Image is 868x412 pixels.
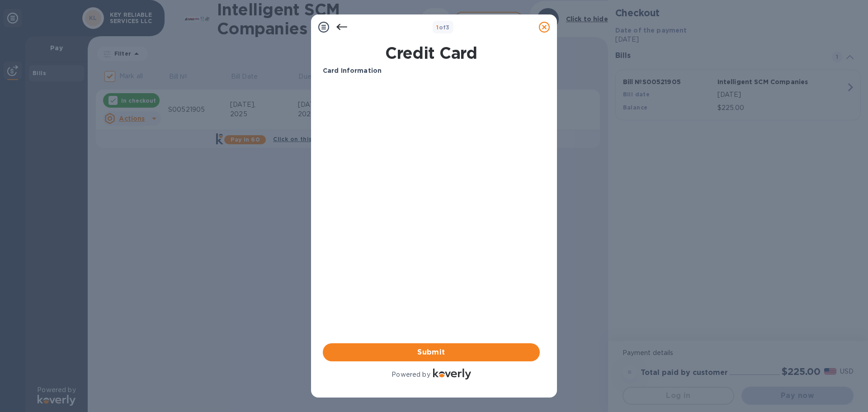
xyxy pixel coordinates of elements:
p: Powered by [392,370,430,379]
button: Submit [323,343,540,361]
h1: Credit Card [319,43,543,62]
span: 1 [436,24,439,31]
b: of 3 [436,24,450,31]
iframe: Your browser does not support iframes [323,83,540,218]
img: Logo [433,369,471,379]
b: Card Information [323,67,382,74]
span: Submit [330,347,533,358]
